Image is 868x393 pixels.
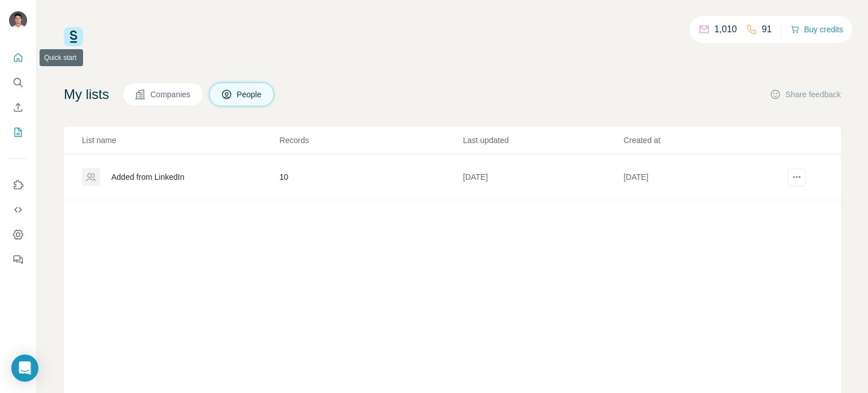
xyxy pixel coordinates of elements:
button: My lists [9,122,27,142]
button: actions [788,168,806,186]
button: Search [9,72,27,93]
p: Records [280,135,462,146]
img: Avatar [9,11,27,29]
button: Use Surfe on LinkedIn [9,175,27,195]
img: Surfe Logo [64,27,83,46]
span: People [237,89,263,100]
h4: My lists [64,85,109,103]
div: Open Intercom Messenger [11,355,38,382]
td: [DATE] [462,154,623,200]
p: Created at [623,135,783,146]
p: 91 [762,23,772,36]
p: 1,010 [714,23,737,36]
button: Feedback [9,249,27,270]
button: Enrich CSV [9,97,27,118]
button: Buy credits [791,21,843,37]
button: Quick start [9,47,27,68]
button: Share feedback [770,89,841,100]
p: Last updated [463,135,622,146]
td: 10 [279,154,463,200]
td: [DATE] [623,154,783,200]
div: Added from LinkedIn [111,171,184,183]
button: Use Surfe API [9,200,27,220]
button: Dashboard [9,224,27,245]
p: List name [82,135,279,146]
span: Companies [150,89,192,100]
